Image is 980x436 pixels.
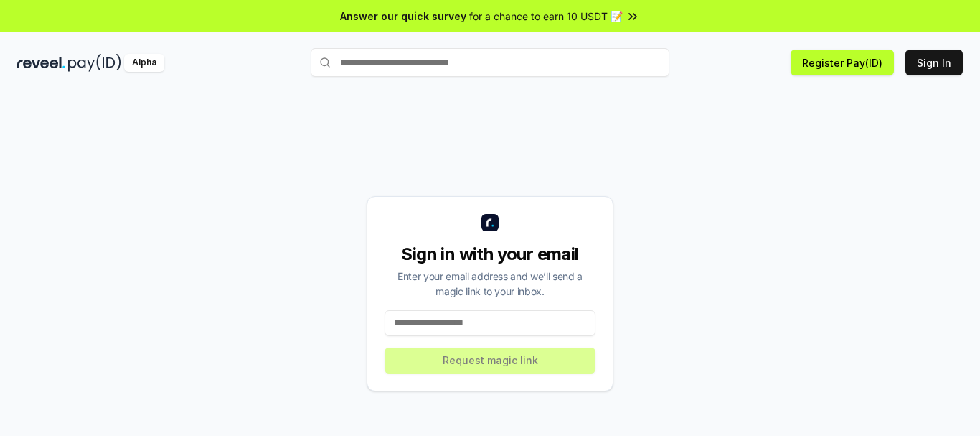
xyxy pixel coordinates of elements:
img: reveel_dark [17,54,65,72]
span: for a chance to earn 10 USDT 📝 [469,9,623,24]
img: pay_id [68,54,121,72]
button: Register Pay(ID) [791,50,894,75]
img: logo_small [481,214,499,231]
div: Enter your email address and we’ll send a magic link to your inbox. [385,269,595,299]
div: Alpha [124,54,164,72]
button: Sign In [905,50,963,75]
span: Answer our quick survey [340,9,466,24]
div: Sign in with your email [385,243,595,266]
